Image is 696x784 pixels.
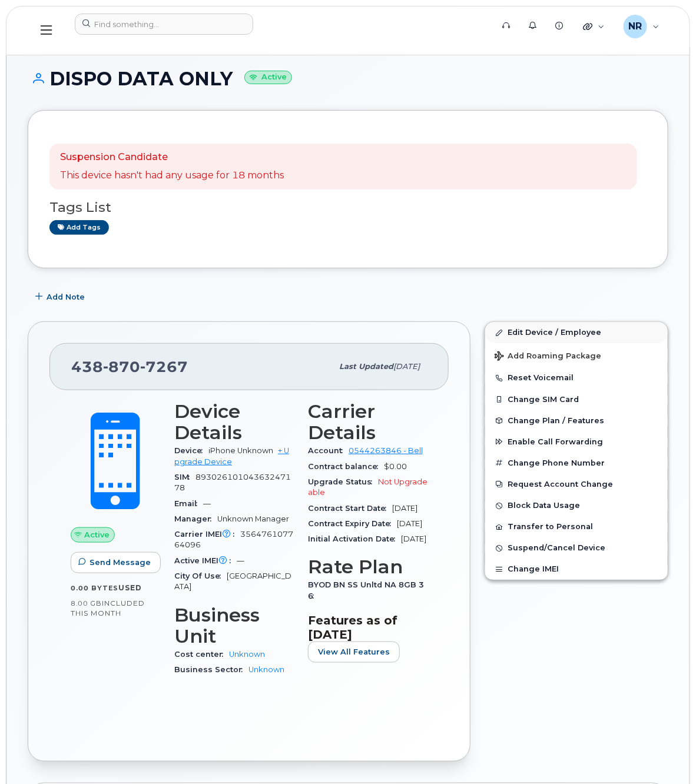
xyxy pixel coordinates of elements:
[71,584,118,592] span: 0.00 Bytes
[174,499,203,508] span: Email
[203,499,211,508] span: —
[174,401,294,443] h3: Device Details
[485,474,668,495] button: Request Account Change
[248,665,284,674] a: Unknown
[90,557,151,568] span: Send Message
[308,556,427,577] h3: Rate Plan
[84,529,110,540] span: Active
[308,504,392,513] span: Contract Start Date
[71,358,188,376] span: 438
[485,516,668,537] button: Transfer to Personal
[174,572,227,580] span: City Of Use
[174,473,291,492] span: 89302610104363247178
[49,200,647,215] h3: Tags List
[485,495,668,516] button: Block Data Usage
[174,473,195,481] span: SIM
[485,559,668,580] button: Change IMEI
[308,401,427,443] h3: Carrier Details
[60,151,284,164] p: Suspension Candidate
[508,416,604,425] span: Change Plan / Features
[485,322,668,343] a: Edit Device / Employee
[485,343,668,367] button: Add Roaming Package
[401,534,426,543] span: [DATE]
[308,613,427,642] h3: Features as of [DATE]
[174,650,229,659] span: Cost center
[485,431,668,453] button: Enable Call Forwarding
[229,650,265,659] a: Unknown
[47,291,85,303] span: Add Note
[308,462,384,471] span: Contract balance
[485,389,668,410] button: Change SIM Card
[174,665,248,674] span: Business Sector
[244,71,292,84] small: Active
[71,552,161,573] button: Send Message
[208,446,273,455] span: iPhone Unknown
[485,537,668,559] button: Suspend/Cancel Device
[28,68,668,89] h1: DISPO DATA ONLY
[118,583,142,592] span: used
[174,446,289,466] a: + Upgrade Device
[217,514,289,523] span: Unknown Manager
[174,446,208,455] span: Device
[174,604,294,647] h3: Business Unit
[485,367,668,388] button: Reset Voicemail
[103,358,140,376] span: 870
[393,362,420,371] span: [DATE]
[71,599,102,607] span: 8.00 GB
[308,519,397,528] span: Contract Expiry Date
[397,519,422,528] span: [DATE]
[60,169,284,182] p: This device hasn't had any usage for 18 months
[174,530,240,539] span: Carrier IMEI
[318,646,390,657] span: View All Features
[174,572,291,591] span: [GEOGRAPHIC_DATA]
[140,358,188,376] span: 7267
[508,544,605,553] span: Suspend/Cancel Device
[174,556,237,565] span: Active IMEI
[392,504,417,513] span: [DATE]
[308,642,400,663] button: View All Features
[349,446,423,455] a: 0544263846 - Bell
[485,410,668,431] button: Change Plan / Features
[339,362,393,371] span: Last updated
[384,462,407,471] span: $0.00
[308,580,424,600] span: BYOD BN SS Unltd NA 8GB 36
[308,534,401,543] span: Initial Activation Date
[308,477,378,486] span: Upgrade Status
[308,446,349,455] span: Account
[485,453,668,474] button: Change Phone Number
[71,599,145,618] span: included this month
[508,437,603,446] span: Enable Call Forwarding
[495,351,601,363] span: Add Roaming Package
[28,286,95,307] button: Add Note
[237,556,244,565] span: —
[174,514,217,523] span: Manager
[49,220,109,235] a: Add tags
